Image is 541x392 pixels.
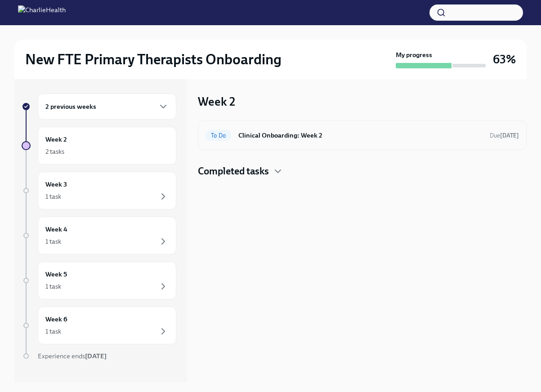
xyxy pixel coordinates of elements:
span: Experience ends [38,352,107,360]
h6: 2 previous weeks [45,102,96,111]
h6: Clinical Onboarding: Week 2 [238,130,483,140]
span: Due [490,132,519,139]
div: 1 task [45,282,61,291]
h6: Week 3 [45,179,67,189]
a: To DoClinical Onboarding: Week 2Due[DATE] [206,128,519,143]
h4: Completed tasks [198,165,269,178]
a: Week 41 task [22,217,176,254]
div: Completed tasks [198,165,527,178]
strong: [DATE] [85,352,107,360]
img: CharlieHealth [18,5,66,20]
div: 1 task [45,192,61,201]
h6: Week 5 [45,269,67,279]
h6: Week 4 [45,224,67,234]
a: Week 61 task [22,307,176,344]
span: September 20th, 2025 10:00 [490,131,519,140]
span: To Do [206,132,231,139]
h2: New FTE Primary Therapists Onboarding [25,50,282,68]
div: 1 task [45,237,61,246]
h6: Week 2 [45,134,67,144]
a: Week 31 task [22,172,176,209]
h6: Week 6 [45,314,67,324]
h3: 63% [493,51,516,67]
h3: Week 2 [198,94,235,110]
div: 1 task [45,327,61,336]
a: Week 51 task [22,262,176,299]
strong: [DATE] [500,132,519,139]
a: Week 22 tasks [22,127,176,165]
div: 2 previous weeks [38,94,176,120]
div: 2 tasks [45,147,64,156]
strong: My progress [396,50,432,59]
